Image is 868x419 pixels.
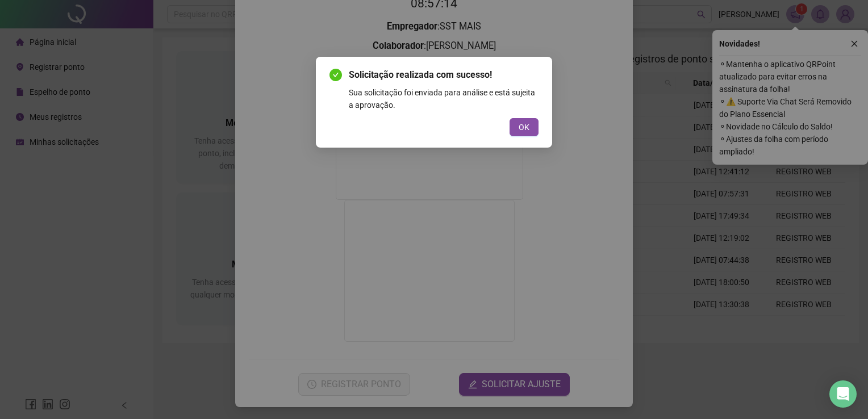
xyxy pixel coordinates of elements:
[349,86,539,111] div: Sua solicitação foi enviada para análise e está sujeita a aprovação.
[329,69,342,81] span: check-circle
[829,380,857,408] div: Open Intercom Messenger
[510,118,539,136] button: OK
[519,121,529,133] span: OK
[349,68,539,82] span: Solicitação realizada com sucesso!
